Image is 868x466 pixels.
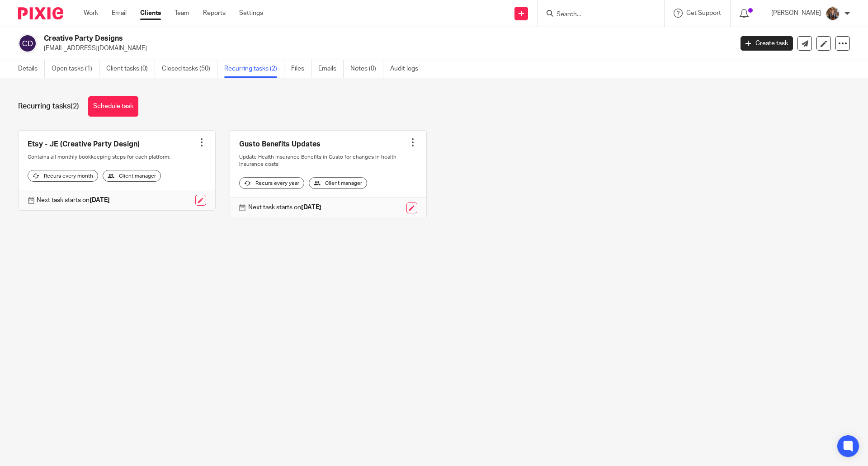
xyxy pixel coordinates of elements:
[248,203,321,212] p: Next task starts on
[52,60,99,78] a: Open tasks (1)
[301,204,321,211] strong: [DATE]
[84,9,98,18] a: Work
[686,10,721,16] span: Get Support
[90,197,110,203] strong: [DATE]
[106,60,155,78] a: Client tasks (0)
[28,170,98,182] div: Recurs every month
[140,9,161,18] a: Clients
[44,44,727,53] p: [EMAIL_ADDRESS][DOMAIN_NAME]
[318,60,344,78] a: Emails
[826,6,840,21] img: 20241226_124325-EDIT.jpg
[103,170,161,182] div: Client manager
[350,60,383,78] a: Notes (0)
[390,60,425,78] a: Audit logs
[224,60,284,78] a: Recurring tasks (2)
[239,9,263,18] a: Settings
[239,177,304,189] div: Recurs every year
[37,196,110,205] p: Next task starts on
[162,60,217,78] a: Closed tasks (50)
[18,60,45,78] a: Details
[71,103,79,110] span: (2)
[741,36,793,51] a: Create task
[88,96,138,117] a: Schedule task
[556,11,637,19] input: Search
[309,177,367,189] div: Client manager
[203,9,226,18] a: Reports
[175,9,189,18] a: Team
[18,102,79,111] h1: Recurring tasks
[291,60,311,78] a: Files
[18,7,63,19] img: Pixie
[112,9,127,18] a: Email
[771,9,821,18] p: [PERSON_NAME]
[44,34,590,43] h2: Creative Party Designs
[18,34,37,53] img: svg%3E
